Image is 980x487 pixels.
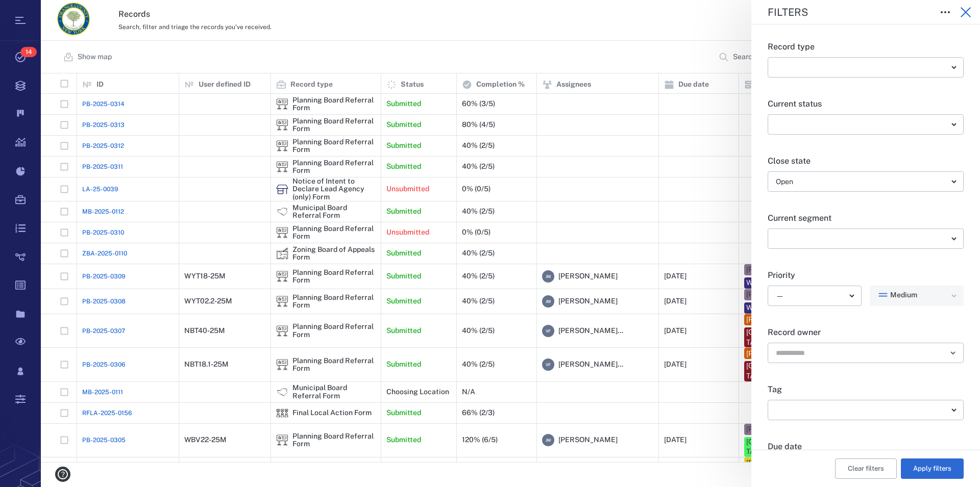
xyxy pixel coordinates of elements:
[890,290,917,300] span: Medium
[901,458,964,479] button: Apply filters
[946,346,960,360] button: Open
[768,41,964,53] p: Record type
[768,155,964,167] p: Close state
[768,383,964,396] p: Tag
[935,2,955,22] button: Toggle to Edit Boxes
[768,441,964,453] p: Due date
[768,326,964,339] p: Record owner
[776,290,845,302] div: —
[768,269,964,281] p: Priority
[955,2,976,22] button: Close
[768,7,927,17] div: Filters
[776,176,947,188] div: Open
[835,458,897,479] button: Clear filters
[768,98,964,110] p: Current status
[20,47,37,57] span: 14
[768,212,964,224] p: Current segment
[23,7,44,16] span: Help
